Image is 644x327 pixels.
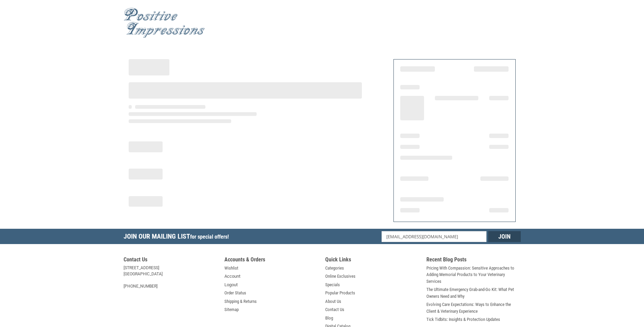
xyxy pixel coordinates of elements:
a: Specials [325,281,340,288]
a: Sitemap [224,306,239,313]
a: Contact Us [325,306,344,313]
a: About Us [325,298,341,305]
a: The Ultimate Emergency Grab-and-Go Kit: What Pet Owners Need and Why [426,286,521,299]
img: Positive Impressions [124,8,205,38]
a: Online Exclusives [325,273,355,280]
h5: Recent Blog Posts [426,256,521,265]
a: Blog [325,315,333,322]
a: Evolving Care Expectations: Ways to Enhance the Client & Veterinary Experience [426,301,521,314]
a: Order Status [224,290,246,296]
h5: Accounts & Orders [224,256,319,265]
a: Popular Products [325,290,355,296]
a: Pricing With Compassion: Sensitive Approaches to Adding Memorial Products to Your Veterinary Serv... [426,265,521,285]
a: Categories [325,265,344,272]
input: Email [382,231,486,242]
a: Wishlist [224,265,238,272]
a: Tick Tidbits: Insights & Protection Updates [426,316,500,323]
h5: Join Our Mailing List [124,229,232,246]
h5: Quick Links [325,256,420,265]
a: Logout [224,281,238,288]
span: for special offers! [190,234,229,240]
a: Shipping & Returns [224,298,257,305]
address: [STREET_ADDRESS] [GEOGRAPHIC_DATA] [PHONE_NUMBER] [124,265,218,289]
h5: Contact Us [124,256,218,265]
input: Join [488,231,521,242]
a: Account [224,273,240,280]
